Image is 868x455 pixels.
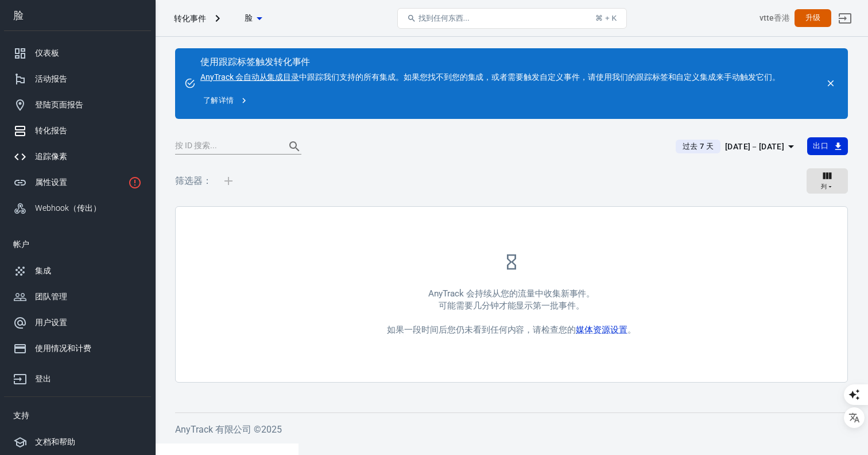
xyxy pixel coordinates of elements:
font: 筛选器： [175,175,212,186]
font: 集成 [35,266,51,275]
a: 追踪像素 [4,144,151,169]
a: 登出 [831,5,859,32]
font: 脸 [245,13,253,22]
font: 支持 [13,411,29,420]
font: 找到任何东西... [418,14,470,22]
font: 可能需要几分钟才能显示第一批事件。 [439,300,584,311]
font: 。 [396,72,404,82]
a: 属性设置 [4,169,151,195]
button: 过去 7 天[DATE]－[DATE] [666,137,808,156]
font: 仪表板 [35,48,59,57]
a: 了解详情 [200,92,251,110]
font: 了解详情 [203,96,234,105]
font: vtte香港 [759,13,790,22]
font: 登出 [35,374,51,383]
a: 转化报告 [4,118,151,144]
svg: 属性尚未安装 [128,176,142,190]
font: 升级 [805,13,821,22]
font: 团队管理 [35,292,67,301]
font: 转化报告 [35,126,67,135]
a: 登陆页面报告 [4,92,151,118]
font: AnyTrack 会持续从您的流量中收集新事件。 [428,288,595,299]
a: 活动报告 [4,66,151,92]
font: 2025 [261,424,282,435]
font: 帐户 [13,240,29,249]
a: 仪表板 [4,40,151,66]
button: 关闭 [823,75,839,91]
a: 集成 [4,258,151,284]
button: 升级 [795,9,831,27]
font: 如果您找不到您的集成，或者需要触发自定义事件，请使用我们的跟踪标签和自定义集成来手动触发它们。 [404,72,780,82]
font: 列 [821,183,827,190]
font: 过去 7 天 [683,142,714,151]
font: 使用跟踪标签触发转化事件 [200,56,310,67]
input: 按 ID 搜索... [175,139,276,154]
button: 搜索 [281,133,308,160]
font: 出口 [813,142,828,151]
font: 如果一段时间后您仍未看到任何内容，请检查您的 [387,325,576,335]
font: 。 [627,325,636,335]
font: 转化事件 [174,14,206,23]
font: 属性设置 [35,178,67,187]
button: 找到任何东西...⌘ + K [397,8,627,29]
a: 用户设置 [4,310,151,336]
a: AnyTrack 会自动从集成目录 [200,72,299,82]
a: 登出 [4,361,151,392]
font: 中跟踪我们支持的所有集成 [299,72,396,82]
a: 媒体资源设置 [576,325,627,335]
a: 使用情况和计费 [4,336,151,361]
a: Webhook（传出） [4,195,151,221]
a: 团队管理 [4,284,151,310]
font: 文档和帮助 [35,437,75,446]
font: 脸 [13,9,24,21]
button: 脸 [224,7,282,29]
font: 登陆页面报告 [35,100,83,109]
font: 用户设置 [35,318,67,327]
font: AnyTrack 有限公司 © [175,424,261,435]
div: 转化事件 [174,13,206,24]
font: [DATE]－[DATE] [725,142,784,151]
font: 活动报告 [35,74,67,83]
button: 列 [807,168,848,194]
button: 出口 [807,137,848,155]
font: ⌘ + K [595,14,617,22]
font: Webhook（传出） [35,203,100,213]
font: 追踪像素 [35,152,67,161]
span: 脸 [245,11,253,25]
div: 账户ID：I7t5V0sH [759,12,790,24]
font: 使用情况和计费 [35,344,91,353]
